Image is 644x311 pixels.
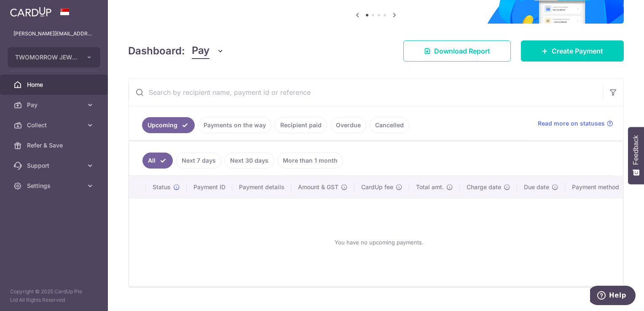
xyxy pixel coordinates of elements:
[27,161,83,170] span: Support
[15,53,78,62] span: TWOMORROW JEWELLERY PTE. LTD.
[361,183,393,191] span: CardUp fee
[330,117,366,133] a: Overdue
[27,141,83,150] span: Refer & Save
[521,40,624,62] a: Create Payment
[298,183,338,191] span: Amount & GST
[192,43,209,59] span: Pay
[192,43,224,59] button: Pay
[277,153,343,169] a: More than 1 month
[128,43,185,59] h4: Dashboard:
[187,176,232,198] th: Payment ID
[10,7,51,17] img: CardUp
[142,153,173,169] a: All
[434,46,490,56] span: Download Report
[552,46,603,56] span: Create Payment
[129,79,603,106] input: Search by recipient name, payment id or reference
[225,153,274,169] a: Next 30 days
[8,47,100,67] button: TWOMORROW JEWELLERY PTE. LTD.
[538,119,605,128] span: Read more on statuses
[13,29,94,38] p: [PERSON_NAME][EMAIL_ADDRESS][DOMAIN_NAME]
[628,127,644,184] button: Feedback - Show survey
[176,153,221,169] a: Next 7 days
[232,176,291,198] th: Payment details
[590,286,636,307] iframe: Opens a widget where you can find more information
[275,117,327,133] a: Recipient paid
[467,183,501,191] span: Charge date
[565,176,629,198] th: Payment method
[538,119,613,128] a: Read more on statuses
[524,183,549,191] span: Due date
[27,121,83,129] span: Collect
[27,80,83,89] span: Home
[142,117,195,133] a: Upcoming
[139,205,619,279] div: You have no upcoming payments.
[632,135,640,165] span: Feedback
[416,183,444,191] span: Total amt.
[27,182,83,190] span: Settings
[403,40,511,62] a: Download Report
[27,101,83,109] span: Pay
[198,117,271,133] a: Payments on the way
[370,117,409,133] a: Cancelled
[153,183,171,191] span: Status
